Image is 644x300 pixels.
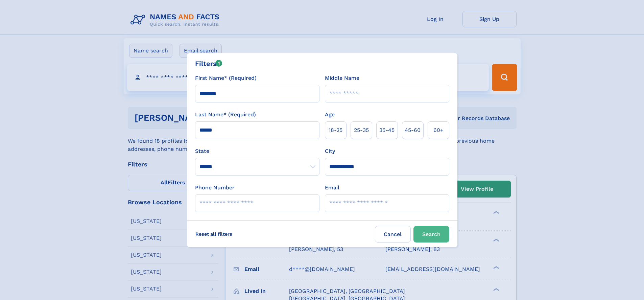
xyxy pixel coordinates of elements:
label: Reset all filters [191,226,237,242]
div: Filters [195,59,222,69]
label: Cancel [375,226,411,243]
span: 18‑25 [329,126,342,134]
span: 45‑60 [405,126,421,134]
span: 35‑45 [379,126,395,134]
label: City [325,147,335,155]
label: Email [325,184,339,192]
label: Phone Number [195,184,235,192]
button: Search [413,226,449,243]
label: First Name* (Required) [195,74,257,82]
label: Age [325,111,335,119]
span: 25‑35 [354,126,369,134]
label: Last Name* (Required) [195,111,256,119]
span: 60+ [433,126,444,134]
label: Middle Name [325,74,359,82]
label: State [195,147,319,155]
